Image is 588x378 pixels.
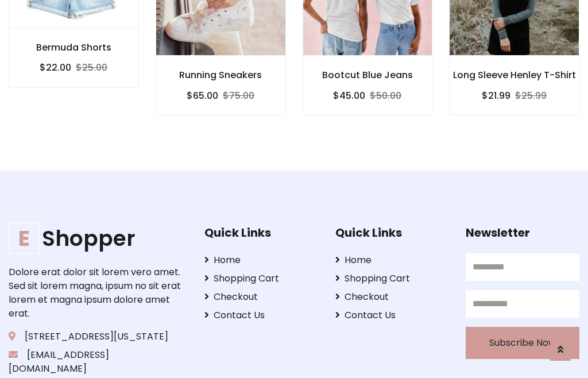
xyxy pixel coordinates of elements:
[204,308,318,322] a: Contact Us
[303,70,432,80] h6: Bootcut Blue Jeans
[9,42,138,53] h6: Bermuda Shorts
[76,61,107,74] del: $25.00
[9,226,187,252] h1: Shopper
[466,327,579,359] button: Subscribe Now
[335,290,449,304] a: Checkout
[9,223,40,254] span: E
[156,70,285,80] h6: Running Sneakers
[466,226,579,240] h5: Newsletter
[204,253,318,267] a: Home
[204,272,318,286] a: Shopping Cart
[223,89,254,102] del: $75.00
[204,226,318,240] h5: Quick Links
[335,272,449,286] a: Shopping Cart
[335,253,449,267] a: Home
[204,290,318,304] a: Checkout
[40,62,71,73] h6: $22.00
[335,308,449,322] a: Contact Us
[9,330,187,344] p: [STREET_ADDRESS][US_STATE]
[187,90,218,101] h6: $65.00
[9,226,187,252] a: EShopper
[335,226,449,240] h5: Quick Links
[450,70,579,80] h6: Long Sleeve Henley T-Shirt
[9,265,187,321] p: Dolore erat dolor sit lorem vero amet. Sed sit lorem magna, ipsum no sit erat lorem et magna ipsu...
[482,90,510,101] h6: $21.99
[515,89,547,102] del: $25.99
[333,90,365,101] h6: $45.00
[370,89,401,102] del: $50.00
[9,348,187,376] p: [EMAIL_ADDRESS][DOMAIN_NAME]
